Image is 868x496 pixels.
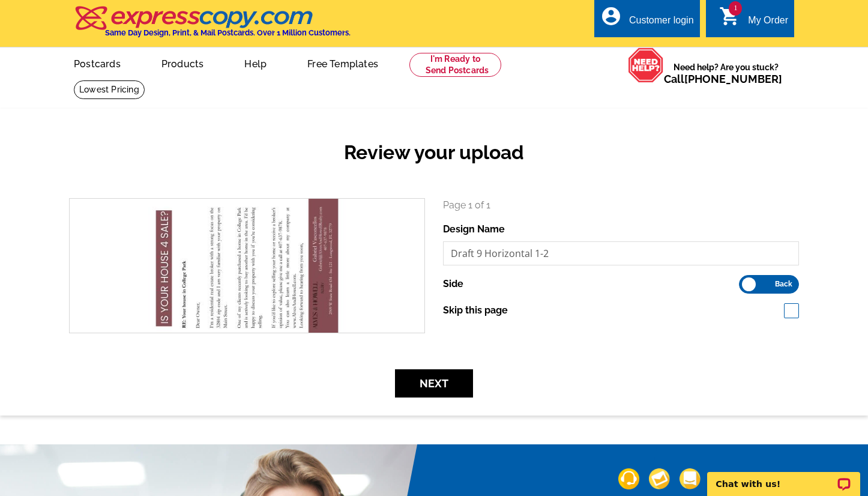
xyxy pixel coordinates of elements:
label: Design Name [443,222,505,237]
span: Call [664,73,782,85]
button: Next [395,369,473,398]
h2: Review your upload [60,141,808,164]
a: Free Templates [288,49,397,77]
iframe: LiveChat chat widget [699,458,868,496]
span: 1 [729,1,742,16]
a: account_circle Customer login [600,13,694,28]
span: Need help? Are you stuck? [664,61,788,85]
a: Products [142,49,223,77]
div: Customer login [629,15,694,32]
i: shopping_cart [719,5,741,27]
h4: Same Day Design, Print, & Mail Postcards. Over 1 Million Customers. [105,28,351,37]
i: account_circle [600,5,622,27]
img: support-img-2.png [649,468,670,489]
a: 1 shopping_cart My Order [719,13,788,28]
input: File Name [443,241,799,265]
img: help [628,47,664,83]
a: Help [225,49,286,77]
a: [PHONE_NUMBER] [684,73,782,85]
span: Back [775,281,792,287]
a: Postcards [55,49,140,77]
p: Page 1 of 1 [443,198,799,213]
a: Same Day Design, Print, & Mail Postcards. Over 1 Million Customers. [74,14,351,37]
img: support-img-1.png [618,468,639,489]
label: Side [443,277,463,291]
img: support-img-3_1.png [680,468,701,489]
label: Skip this page [443,303,508,318]
div: My Order [748,15,788,32]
